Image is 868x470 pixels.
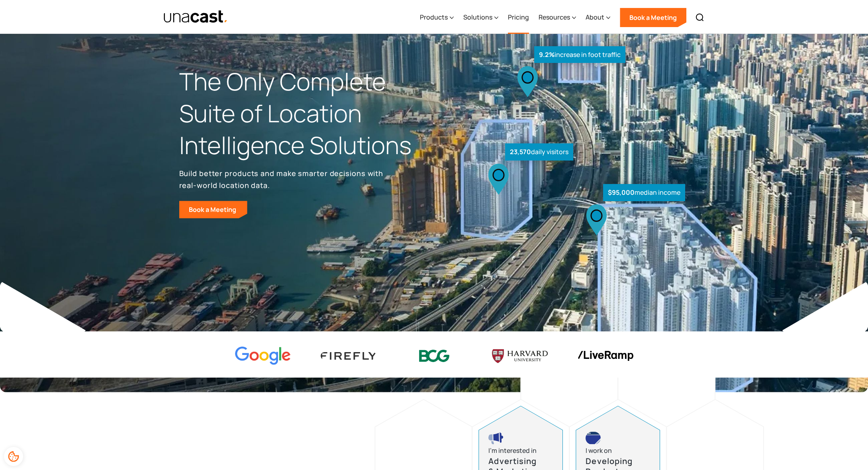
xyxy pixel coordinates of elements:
[586,445,612,456] div: I work on
[179,66,434,161] h1: The Only Complete Suite of Location Intelligence Solutions
[539,50,555,59] strong: 9.2%
[463,12,492,22] div: Solutions
[179,201,247,218] a: Book a Meeting
[488,432,504,445] img: advertising and marketing icon
[488,445,537,456] div: I’m interested in
[586,432,601,445] img: developing products icon
[492,347,548,366] img: Harvard U logo
[463,1,498,34] div: Solutions
[534,46,625,63] div: increase in foot traffic
[420,1,454,34] div: Products
[695,13,705,22] img: Search icon
[508,1,529,34] a: Pricing
[586,12,604,22] div: About
[578,351,633,361] img: liveramp logo
[505,143,573,161] div: daily visitors
[163,10,228,24] img: Unacast text logo
[510,147,531,156] strong: 23,570
[539,1,576,34] div: Resources
[539,12,570,22] div: Resources
[406,345,462,367] img: BCG logo
[321,352,376,360] img: Firefly Advertising logo
[235,347,291,365] img: Google logo Color
[179,167,386,191] p: Build better products and make smarter decisions with real-world location data.
[620,8,686,27] a: Book a Meeting
[4,447,23,466] div: Cookie Preferences
[608,188,635,197] strong: $95,000
[163,10,228,24] a: home
[586,1,610,34] div: About
[420,12,448,22] div: Products
[603,184,685,201] div: median income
